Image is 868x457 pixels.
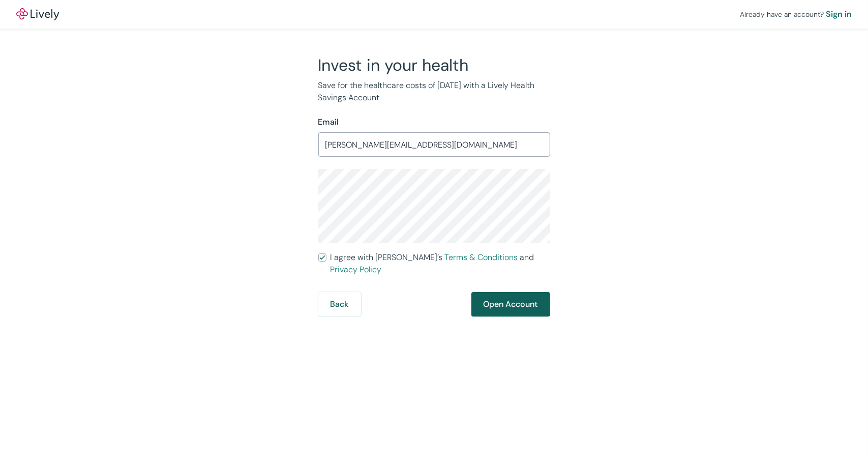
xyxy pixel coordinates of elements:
label: Email [318,116,339,128]
button: Open Account [471,292,550,317]
a: Privacy Policy [331,264,382,275]
a: Sign in [826,8,852,20]
a: Terms & Conditions [445,252,518,263]
a: LivelyLively [16,8,59,20]
span: I agree with [PERSON_NAME]’s and [331,251,550,276]
h2: Invest in your health [318,55,550,75]
p: Save for the healthcare costs of [DATE] with a Lively Health Savings Account [318,79,550,104]
img: Lively [16,8,59,20]
div: Already have an account? [740,8,852,20]
button: Back [318,292,361,317]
